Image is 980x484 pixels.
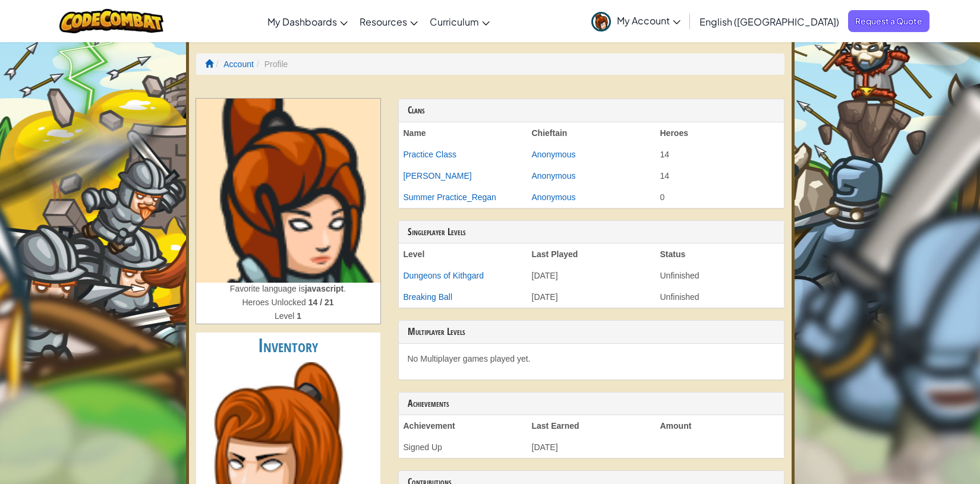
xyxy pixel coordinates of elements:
[344,284,346,293] span: .
[399,122,527,144] th: Name
[404,192,496,202] a: Summer Practice_Regan
[656,165,784,186] td: 14
[656,186,784,208] td: 0
[656,286,784,308] td: Unfinished
[399,243,527,265] th: Level
[527,286,656,308] td: [DATE]
[308,298,334,307] strong: 14 / 21
[430,15,479,28] span: Curriculum
[585,2,686,40] a: My Account
[267,15,337,28] span: My Dashboards
[360,15,407,28] span: Resources
[59,9,163,33] img: CodeCombat logo
[527,122,656,144] th: Chieftain
[656,122,784,144] th: Heroes
[694,5,845,37] a: English ([GEOGRAPHIC_DATA])
[591,12,611,31] img: avatar
[196,333,380,359] h2: Inventory
[275,311,297,321] span: Level
[404,150,456,159] a: Practice Class
[305,284,344,293] strong: javascript
[404,292,453,302] a: Breaking Ball
[408,105,775,116] h3: Clans
[532,150,576,159] a: Anonymous
[408,227,775,238] h3: Singleplayer Levels
[527,243,656,265] th: Last Played
[223,59,254,69] a: Account
[261,5,354,37] a: My Dashboards
[699,15,839,28] span: English ([GEOGRAPHIC_DATA])
[399,415,527,436] th: Achievement
[656,265,784,286] td: Unfinished
[404,271,484,280] a: Dungeons of Kithgard
[297,311,301,321] strong: 1
[254,58,288,70] li: Profile
[656,243,784,265] th: Status
[408,327,775,337] h3: Multiplayer Levels
[408,353,775,365] p: No Multiplayer games played yet.
[527,265,656,286] td: [DATE]
[404,171,472,181] a: [PERSON_NAME]
[230,284,305,293] span: Favorite language is
[399,436,527,458] td: Signed Up
[527,436,656,458] td: [DATE]
[408,398,775,409] h3: Achievements
[354,5,424,37] a: Resources
[532,192,576,202] a: Anonymous
[424,5,496,37] a: Curriculum
[848,10,929,32] a: Request a Quote
[527,415,656,436] th: Last Earned
[242,298,308,307] span: Heroes Unlocked
[656,415,784,436] th: Amount
[532,171,576,181] a: Anonymous
[617,14,680,27] span: My Account
[656,144,784,165] td: 14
